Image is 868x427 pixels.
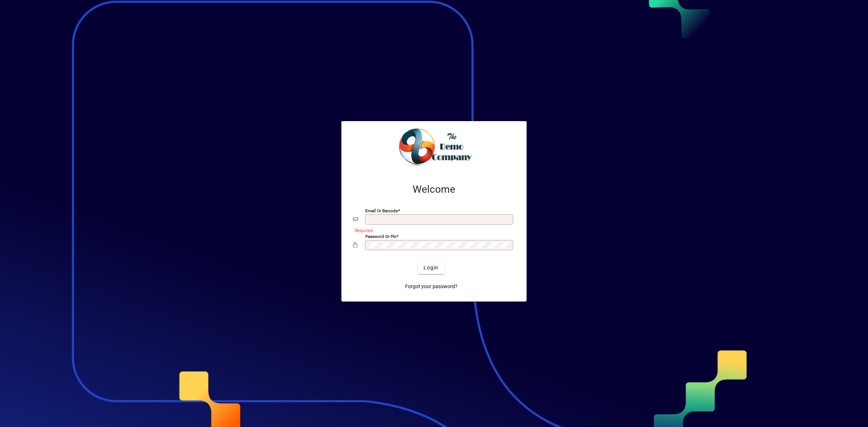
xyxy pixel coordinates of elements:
[365,234,396,239] mat-label: Password or Pin
[418,261,444,274] button: Login
[353,183,515,196] h2: Welcome
[355,226,509,234] mat-error: Required
[424,264,438,272] span: Login
[365,208,398,213] mat-label: Email or Barcode
[405,283,458,290] span: Forgot your password?
[402,280,460,293] a: Forgot your password?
